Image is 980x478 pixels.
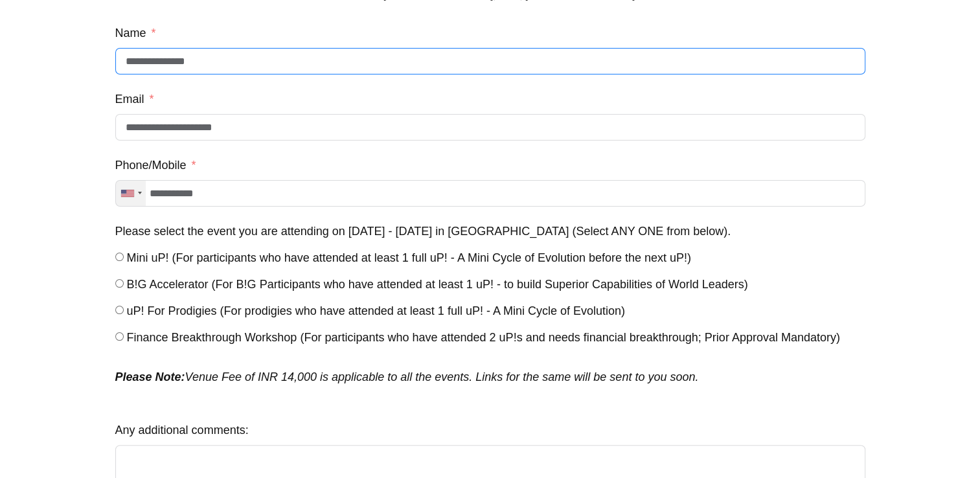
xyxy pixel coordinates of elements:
input: Finance Breakthrough Workshop (For participants who have attended 2 uP!s and needs financial brea... [115,332,124,341]
label: Email [115,87,154,111]
label: Name [115,21,156,45]
input: B!G Accelerator (For B!G Participants who have attended at least 1 uP! - to build Superior Capabi... [115,279,124,288]
span: B!G Accelerator (For B!G Participants who have attended at least 1 uP! - to build Superior Capabi... [127,278,748,291]
label: Phone/Mobile [115,154,196,177]
span: Finance Breakthrough Workshop (For participants who have attended 2 uP!s and needs financial brea... [127,331,840,344]
input: Phone/Mobile [115,180,865,207]
label: Please select the event you are attending on 18th - 21st Sep 2025 in Chennai (Select ANY ONE from... [115,220,731,243]
input: Mini uP! (For participants who have attended at least 1 full uP! - A Mini Cycle of Evolution befo... [115,253,124,261]
span: Mini uP! (For participants who have attended at least 1 full uP! - A Mini Cycle of Evolution befo... [127,251,691,264]
label: Any additional comments: [115,418,249,442]
input: uP! For Prodigies (For prodigies who have attended at least 1 full uP! - A Mini Cycle of Evolution) [115,306,124,314]
div: Telephone country code [116,181,146,206]
strong: Please Note: [115,370,185,383]
span: uP! For Prodigies (For prodigies who have attended at least 1 full uP! - A Mini Cycle of Evolution) [127,304,625,317]
input: Email [115,114,865,141]
em: Venue Fee of INR 14,000 is applicable to all the events. Links for the same will be sent to you s... [115,370,699,383]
